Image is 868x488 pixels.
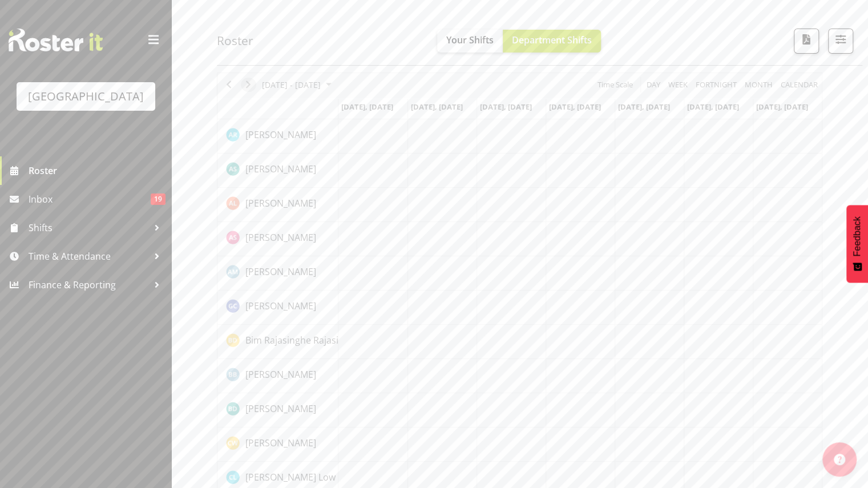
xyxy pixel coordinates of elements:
[852,216,862,256] span: Feedback
[217,34,253,47] h4: Roster
[834,454,845,465] img: help-xxl-2.png
[29,219,148,236] span: Shifts
[151,193,165,205] span: 19
[846,205,868,283] button: Feedback - Show survey
[29,276,148,293] span: Finance & Reporting
[437,30,503,53] button: Your Shifts
[446,34,494,46] span: Your Shifts
[9,29,103,51] img: Rosterit website logo
[28,88,144,105] div: [GEOGRAPHIC_DATA]
[828,29,853,54] button: Filter Shifts
[29,162,165,179] span: Roster
[29,191,151,208] span: Inbox
[512,34,592,46] span: Department Shifts
[29,248,148,265] span: Time & Attendance
[794,29,819,54] button: Download a PDF of the roster according to the set date range.
[503,30,601,53] button: Department Shifts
